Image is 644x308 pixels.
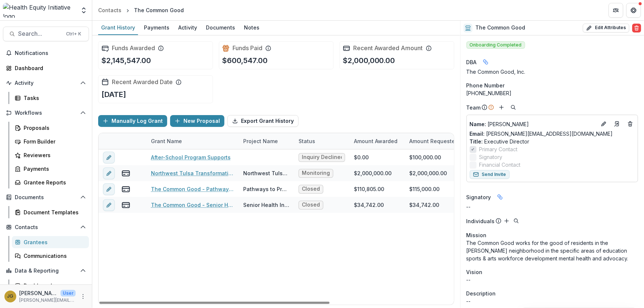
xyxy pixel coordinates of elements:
a: Documents [203,21,238,35]
div: Project Name [239,133,294,149]
button: Linked binding [494,191,506,203]
a: Name: [PERSON_NAME] [470,120,596,128]
div: Ctrl + K [65,30,83,38]
div: Amount Awarded [349,133,405,149]
div: Proposals [24,124,83,132]
button: Edit [599,120,608,128]
div: Senior Health Initiative [243,201,290,209]
div: $0.00 [354,153,369,161]
p: [PERSON_NAME] [470,120,596,128]
div: Activity [175,22,200,33]
button: Open entity switcher [79,3,89,18]
div: Grantees [24,238,83,246]
button: Notifications [3,47,89,59]
p: -- [466,297,638,305]
a: Document Templates [12,206,89,218]
button: Open Workflows [3,107,89,119]
h2: Funds Paid [233,45,262,52]
a: Dashboard [3,62,89,74]
div: Payments [141,22,172,33]
div: Payments [24,165,83,173]
span: Phone Number [466,82,505,89]
button: Linked binding [480,56,492,68]
span: Documents [15,194,77,201]
button: edit [103,152,115,163]
div: Grant History [98,22,138,33]
div: $110,805.00 [354,185,384,193]
div: Grant Name [147,137,186,145]
span: Signatory [479,153,503,161]
div: Grant Name [147,133,239,149]
button: Add [502,217,511,225]
button: More [79,292,87,301]
div: $100,000.00 [409,153,441,161]
div: Notes [241,22,262,33]
div: The Common Good [134,6,184,14]
a: Communications [12,250,89,262]
div: Status [294,133,349,149]
p: Individuals [466,217,495,225]
div: Dashboard [15,64,83,72]
span: Name : [470,121,486,127]
span: Signatory [466,193,491,201]
p: [PERSON_NAME] [19,289,58,297]
button: edit [103,167,115,179]
button: view-payments [121,201,130,210]
button: New Proposal [170,115,224,127]
a: After-School Program Supports [151,153,231,161]
button: Open Contacts [3,221,89,233]
a: Contacts [95,5,124,15]
button: view-payments [121,185,130,194]
div: $115,000.00 [409,185,440,193]
button: Partners [609,3,623,18]
div: Amount Requested [405,133,479,149]
span: Vision [466,268,483,276]
div: [PHONE_NUMBER] [466,89,638,97]
a: Tasks [12,92,89,104]
div: Reviewers [24,151,83,159]
span: Contacts [15,224,77,231]
div: Amount Awarded [349,137,402,145]
span: Mission [466,231,487,239]
a: Grantees [12,236,89,248]
span: Primary Contact [479,145,518,153]
p: $2,145,547.00 [101,55,151,66]
button: view-payments [121,169,130,178]
button: Get Help [626,3,641,18]
p: Team [466,104,481,111]
p: -- [466,276,638,284]
button: Open Data & Reporting [3,265,89,277]
a: Grant History [98,21,138,35]
span: Workflows [15,110,77,116]
span: Closed [302,202,320,208]
p: The Common Good works for the good of residents in the [PERSON_NAME] neighborhood in the specific... [466,239,638,262]
span: Onboarding Completed [466,41,525,49]
p: $2,000,000.00 [343,55,395,66]
a: Go to contact [611,118,623,130]
div: Project Name [239,137,282,145]
span: Search... [18,30,62,37]
span: Financial Contact [479,161,521,169]
a: Activity [175,21,200,35]
div: Amount Requested [405,137,463,145]
a: Email: [PERSON_NAME][EMAIL_ADDRESS][DOMAIN_NAME] [470,130,613,138]
span: Title : [470,138,483,145]
h2: Recent Awarded Date [112,79,173,86]
button: Add [497,103,506,112]
p: [PERSON_NAME][EMAIL_ADDRESS][PERSON_NAME][DATE][DOMAIN_NAME] [19,297,76,304]
span: Inquiry Declined [302,154,342,160]
div: $34,742.00 [354,201,384,209]
div: -- [466,203,638,211]
div: Pathways to Produce: Grow Pod Proposal [243,185,290,193]
a: The Common Good - Senior Health Initiative - 34742 - [DATE] [151,201,234,209]
button: Search [512,217,521,225]
a: Grantee Reports [12,176,89,188]
button: Export Grant History [227,115,299,127]
span: DBA [466,58,477,66]
div: Status [294,137,320,145]
button: edit [103,183,115,195]
span: Monitoring [302,170,330,176]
